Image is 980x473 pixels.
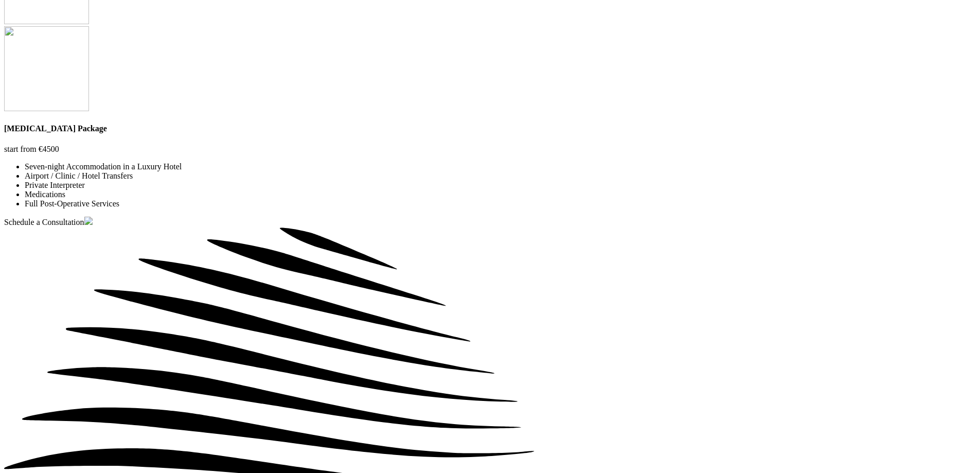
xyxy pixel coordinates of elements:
[25,171,976,181] li: Airport / Clinic / Hotel Transfers
[39,145,59,153] span: €4500
[4,124,976,133] h4: [MEDICAL_DATA] Package
[25,181,976,190] li: Private Interpreter
[25,162,976,171] li: Seven-night Accommodation in a Luxury Hotel
[4,217,976,227] div: Schedule a Consultation
[25,190,976,199] li: Medications
[25,199,976,208] li: Full Post-Operative Services
[4,26,89,111] img: award_6.png
[4,145,37,153] span: start from
[84,217,93,225] img: package_arrow.png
